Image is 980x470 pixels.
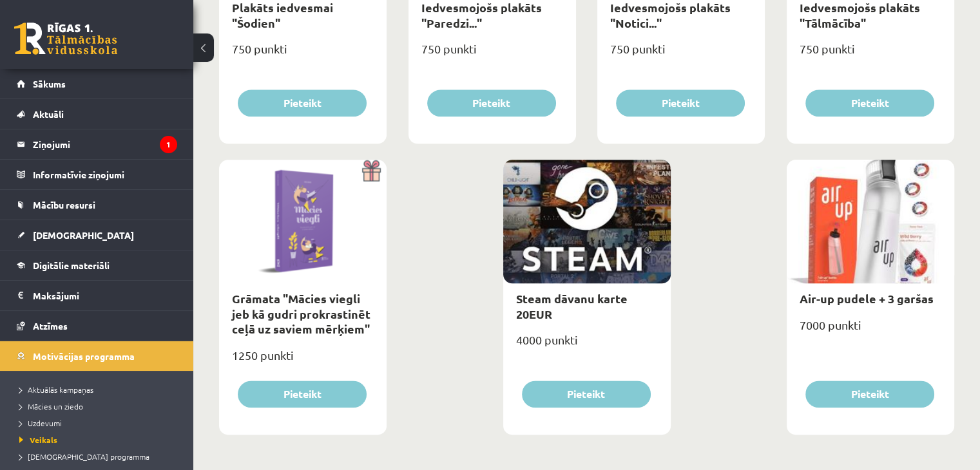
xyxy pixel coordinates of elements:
[33,78,66,89] span: Sākums
[33,259,110,271] span: Digitālie materiāli
[17,250,177,280] a: Digitālie materiāli
[17,311,177,341] a: Atzīmes
[33,229,134,241] span: [DEMOGRAPHIC_DATA]
[503,329,671,361] div: 4000 punkti
[33,160,177,189] legend: Informatīvie ziņojumi
[160,136,177,153] i: 1
[19,401,83,411] span: Mācies un ziedo
[33,320,68,332] span: Atzīmes
[597,38,765,70] div: 750 punkti
[17,99,177,129] a: Aktuāli
[17,160,177,189] a: Informatīvie ziņojumi
[17,129,177,159] a: Ziņojumi1
[19,435,57,445] span: Veikals
[427,89,556,117] button: Pieteikt
[19,451,180,462] a: [DEMOGRAPHIC_DATA] programma
[19,400,180,412] a: Mācies un ziedo
[616,89,745,117] button: Pieteikt
[17,281,177,310] a: Maksājumi
[19,418,62,428] span: Uzdevumi
[17,190,177,220] a: Mācību resursi
[787,38,954,70] div: 750 punkti
[33,350,135,362] span: Motivācijas programma
[522,381,651,408] button: Pieteikt
[238,381,367,408] button: Pieteikt
[408,38,576,70] div: 750 punkti
[219,344,387,377] div: 1250 punkti
[358,160,387,182] img: Dāvana ar pārsteigumu
[805,381,934,408] button: Pieteikt
[33,199,95,211] span: Mācību resursi
[238,89,367,117] button: Pieteikt
[19,417,180,429] a: Uzdevumi
[17,69,177,99] a: Sākums
[19,451,149,462] span: [DEMOGRAPHIC_DATA] programma
[14,23,117,55] a: Rīgas 1. Tālmācības vidusskola
[33,129,177,159] legend: Ziņojumi
[800,291,934,306] a: Air-up pudele + 3 garšas
[17,220,177,250] a: [DEMOGRAPHIC_DATA]
[33,281,177,310] legend: Maksājumi
[516,291,628,321] a: Steam dāvanu karte 20EUR
[17,341,177,371] a: Motivācijas programma
[219,38,387,70] div: 750 punkti
[232,291,370,336] a: Grāmata "Mācies viegli jeb kā gudri prokrastinēt ceļā uz saviem mērķiem"
[19,384,180,395] a: Aktuālās kampaņas
[19,434,180,446] a: Veikals
[19,384,93,395] span: Aktuālās kampaņas
[33,108,64,120] span: Aktuāli
[805,89,934,117] button: Pieteikt
[787,314,954,346] div: 7000 punkti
